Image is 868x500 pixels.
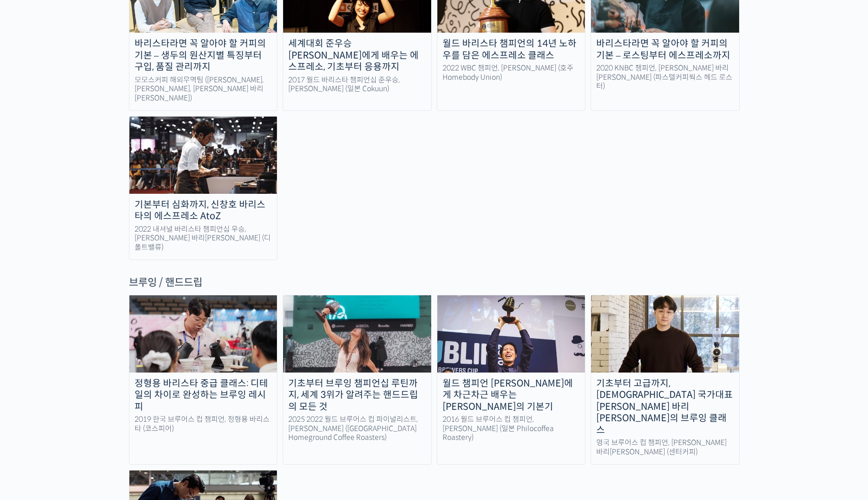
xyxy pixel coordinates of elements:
[129,117,277,193] img: changhoshin_thumbnail2.jpeg
[591,38,739,61] div: 바리스타라면 꼭 알아야 할 커피의 기본 – 로스팅부터 에스프레소까지
[591,378,739,436] div: 기초부터 고급까지, [DEMOGRAPHIC_DATA] 국가대표 [PERSON_NAME] 바리[PERSON_NAME]의 브루잉 클래스
[437,378,585,413] div: 월드 챔피언 [PERSON_NAME]에게 차근차근 배우는 [PERSON_NAME]의 기본기
[437,38,585,61] div: 월드 바리스타 챔피언의 14년 노하우를 담은 에스프레소 클래스
[437,295,586,465] a: 월드 챔피언 [PERSON_NAME]에게 차근차근 배우는 [PERSON_NAME]의 기본기 2016 월드 브루어스 컵 챔피언, [PERSON_NAME] (일본 Philocof...
[283,295,431,372] img: from-brewing-basics-to-competition_course-thumbnail.jpg
[129,76,277,103] div: 모모스커피 해외무역팀 ([PERSON_NAME], [PERSON_NAME], [PERSON_NAME] 바리[PERSON_NAME])
[283,76,431,94] div: 2017 월드 바리스타 챔피언십 준우승, [PERSON_NAME] (일본 Cokuun)
[591,438,739,456] div: 영국 브루어스 컵 챔피언, [PERSON_NAME] 바리[PERSON_NAME] (센터커피)
[591,295,740,465] a: 기초부터 고급까지, [DEMOGRAPHIC_DATA] 국가대표 [PERSON_NAME] 바리[PERSON_NAME]의 브루잉 클래스 영국 브루어스 컵 챔피언, [PERSON_...
[129,415,277,433] div: 2019 한국 브루어스 컵 챔피언, 정형용 바리스타 (코스피어)
[437,64,585,82] div: 2022 WBC 챔피언, [PERSON_NAME] (호주 Homebody Union)
[591,295,739,372] img: sanghopark-thumbnail.jpg
[129,116,278,260] a: 기본부터 심화까지, 신창호 바리스타의 에스프레소 AtoZ 2022 내셔널 바리스타 챔피언십 우승, [PERSON_NAME] 바리[PERSON_NAME] (디폴트밸류)
[283,38,431,73] div: 세계대회 준우승 [PERSON_NAME]에게 배우는 에스프레소, 기초부터 응용까지
[283,378,431,413] div: 기초부터 브루잉 챔피언십 루틴까지, 세계 3위가 알려주는 핸드드립의 모든 것
[129,378,277,413] div: 정형용 바리스타 중급 클래스: 디테일의 차이로 완성하는 브루잉 레시피
[129,276,740,290] div: 브루잉 / 핸드드립
[283,415,431,442] div: 2025 2022 월드 브루어스 컵 파이널리스트, [PERSON_NAME] ([GEOGRAPHIC_DATA] Homeground Coffee Roasters)
[129,38,277,73] div: 바리스타라면 꼭 알아야 할 커피의 기본 – 생두의 원산지별 특징부터 구입, 품질 관리까지
[283,295,432,465] a: 기초부터 브루잉 챔피언십 루틴까지, 세계 3위가 알려주는 핸드드립의 모든 것 2025 2022 월드 브루어스 컵 파이널리스트, [PERSON_NAME] ([GEOGRAPHIC...
[68,328,134,354] a: 대화
[129,225,277,252] div: 2022 내셔널 바리스타 챔피언십 우승, [PERSON_NAME] 바리[PERSON_NAME] (디폴트밸류)
[95,345,107,353] span: 대화
[129,295,277,372] img: advanced-brewing_course-thumbnail.jpeg
[134,328,199,354] a: 설정
[437,295,585,372] img: fundamentals-of-brewing_course-thumbnail.jpeg
[129,295,278,465] a: 정형용 바리스타 중급 클래스: 디테일의 차이로 완성하는 브루잉 레시피 2019 한국 브루어스 컵 챔피언, 정형용 바리스타 (코스피어)
[591,64,739,91] div: 2020 KNBC 챔피언, [PERSON_NAME] 바리[PERSON_NAME] (파스텔커피웍스 헤드 로스터)
[3,328,68,354] a: 홈
[33,344,39,352] span: 홈
[437,415,585,442] div: 2016 월드 브루어스 컵 챔피언, [PERSON_NAME] (일본 Philocoffea Roastery)
[160,344,172,352] span: 설정
[129,199,277,222] div: 기본부터 심화까지, 신창호 바리스타의 에스프레소 AtoZ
